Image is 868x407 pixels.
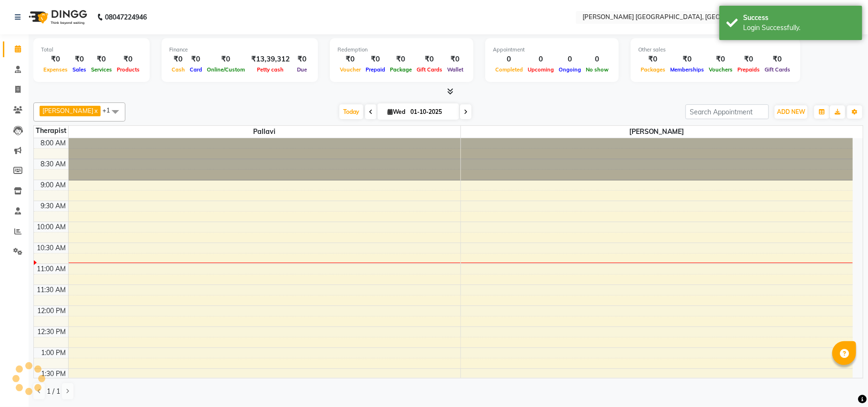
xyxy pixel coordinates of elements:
span: Packages [638,66,668,73]
span: Gift Cards [762,66,793,73]
div: ₹0 [114,54,142,65]
div: 9:30 AM [39,201,68,211]
input: Search Appointment [685,104,769,119]
div: ₹0 [706,54,735,65]
div: ₹0 [70,54,89,65]
div: 12:00 PM [36,306,68,316]
div: 0 [583,54,611,65]
span: 1 / 1 [47,387,60,397]
div: ₹0 [294,54,310,65]
div: ₹0 [735,54,762,65]
span: Ongoing [556,66,583,73]
span: ADD NEW [777,108,805,115]
span: No show [583,66,611,73]
div: 8:30 AM [39,159,68,169]
div: ₹0 [363,54,388,65]
a: x [93,107,98,114]
div: Finance [169,46,310,54]
div: ₹13,39,312 [247,54,294,65]
div: ₹0 [414,54,445,65]
div: ₹0 [204,54,247,65]
div: 0 [525,54,556,65]
span: Card [187,66,204,73]
button: ADD NEW [775,105,807,119]
span: Sales [70,66,89,73]
b: 08047224946 [105,4,147,31]
div: 10:00 AM [35,222,68,232]
div: 1:30 PM [40,369,68,379]
div: Appointment [493,46,611,54]
span: Pallavi [69,126,460,138]
div: ₹0 [668,54,706,65]
div: ₹0 [337,54,363,65]
span: Upcoming [525,66,556,73]
div: ₹0 [388,54,414,65]
span: Online/Custom [204,66,247,73]
div: ₹0 [187,54,204,65]
span: Today [339,104,363,119]
div: 9:00 AM [39,180,68,190]
div: ₹0 [762,54,793,65]
span: Petty cash [255,66,286,73]
span: Cash [169,66,187,73]
div: 0 [493,54,525,65]
div: Total [41,46,142,54]
div: ₹0 [169,54,187,65]
div: ₹0 [445,54,466,65]
span: +1 [102,106,117,114]
span: Gift Cards [414,66,445,73]
div: 10:30 AM [35,243,68,253]
img: logo [24,4,90,31]
span: Completed [493,66,525,73]
div: 8:00 AM [39,138,68,148]
span: Expenses [41,66,70,73]
span: Due [295,66,309,73]
div: Redemption [337,46,466,54]
div: Other sales [638,46,793,54]
div: 11:00 AM [35,264,68,274]
span: Prepaids [735,66,762,73]
span: Memberships [668,66,706,73]
div: ₹0 [638,54,668,65]
div: 0 [556,54,583,65]
div: ₹0 [89,54,114,65]
input: 2025-10-01 [408,105,455,119]
div: 11:30 AM [35,285,68,295]
span: Package [388,66,414,73]
span: Vouchers [706,66,735,73]
span: Wallet [445,66,466,73]
div: Login Successfully. [743,23,855,33]
div: Therapist [34,126,68,136]
span: Prepaid [363,66,388,73]
span: Voucher [337,66,363,73]
span: Wed [385,108,408,115]
div: ₹0 [41,54,70,65]
div: 12:30 PM [36,327,68,337]
span: [PERSON_NAME] [461,126,853,138]
span: Services [89,66,114,73]
span: [PERSON_NAME] [42,107,93,114]
div: Success [743,13,855,23]
span: Products [114,66,142,73]
div: 1:00 PM [40,348,68,358]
